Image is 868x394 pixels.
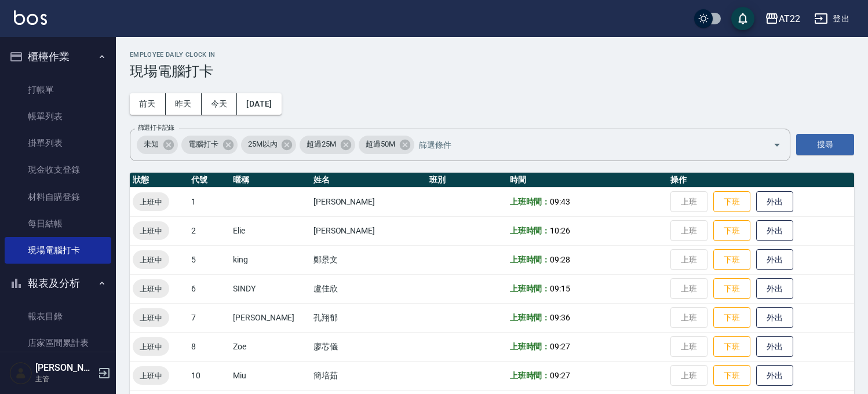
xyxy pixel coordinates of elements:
td: 孔翔郁 [311,303,426,332]
a: 報表目錄 [5,303,111,330]
span: 09:28 [550,255,570,264]
td: 鄭景文 [311,245,426,274]
span: 電腦打卡 [181,138,225,150]
a: 每日結帳 [5,210,111,237]
td: Elie [230,216,311,245]
button: 前天 [130,93,166,115]
button: save [731,7,754,30]
button: 報表及分析 [5,268,111,298]
button: 外出 [756,365,793,386]
td: 10 [188,361,230,390]
th: 時間 [507,173,668,188]
button: 外出 [756,307,793,329]
td: 廖芯儀 [311,332,426,361]
button: 外出 [756,220,793,242]
div: 超過25M [300,136,355,154]
button: 下班 [713,365,750,386]
div: 25M以內 [241,136,297,154]
div: 未知 [137,136,178,154]
button: 下班 [713,191,750,213]
button: 外出 [756,336,793,357]
div: 超過50M [359,136,414,154]
button: 今天 [202,93,238,115]
button: 外出 [756,249,793,271]
span: 上班中 [133,254,169,266]
td: [PERSON_NAME] [230,303,311,332]
button: Open [768,136,786,154]
span: 上班中 [133,196,169,208]
td: 5 [188,245,230,274]
th: 操作 [668,173,854,188]
td: 簡培茹 [311,361,426,390]
a: 掛單列表 [5,130,111,156]
span: 10:26 [550,226,570,235]
b: 上班時間： [510,255,550,264]
span: 上班中 [133,312,169,324]
button: 下班 [713,336,750,357]
td: SINDY [230,274,311,303]
h3: 現場電腦打卡 [130,63,854,79]
button: 外出 [756,278,793,300]
a: 店家區間累計表 [5,330,111,356]
td: [PERSON_NAME] [311,187,426,216]
img: Logo [14,10,47,25]
a: 打帳單 [5,76,111,103]
th: 代號 [188,173,230,188]
b: 上班時間： [510,313,550,322]
th: 班別 [426,173,507,188]
span: 上班中 [133,225,169,237]
a: 材料自購登錄 [5,184,111,210]
td: 盧佳欣 [311,274,426,303]
a: 現場電腦打卡 [5,237,111,264]
span: 25M以內 [241,138,285,150]
td: 8 [188,332,230,361]
span: 上班中 [133,341,169,353]
span: 上班中 [133,283,169,295]
span: 未知 [137,138,166,150]
button: 下班 [713,220,750,242]
button: 外出 [756,191,793,213]
span: 上班中 [133,370,169,382]
h2: Employee Daily Clock In [130,51,854,59]
td: Miu [230,361,311,390]
b: 上班時間： [510,342,550,351]
b: 上班時間： [510,284,550,293]
button: 下班 [713,307,750,329]
button: 櫃檯作業 [5,42,111,72]
label: 篩選打卡記錄 [138,123,174,132]
span: 09:27 [550,371,570,380]
span: 09:43 [550,197,570,206]
div: AT22 [779,12,800,26]
td: [PERSON_NAME] [311,216,426,245]
span: 09:27 [550,342,570,351]
button: 登出 [809,8,854,30]
td: Zoe [230,332,311,361]
td: 1 [188,187,230,216]
button: [DATE] [237,93,281,115]
h5: [PERSON_NAME] [35,362,94,374]
td: 7 [188,303,230,332]
td: 2 [188,216,230,245]
img: Person [9,362,32,385]
b: 上班時間： [510,226,550,235]
button: AT22 [760,7,805,31]
button: 搜尋 [796,134,854,155]
div: 電腦打卡 [181,136,238,154]
th: 狀態 [130,173,188,188]
a: 帳單列表 [5,103,111,130]
th: 姓名 [311,173,426,188]
span: 超過25M [300,138,343,150]
td: 6 [188,274,230,303]
span: 超過50M [359,138,402,150]
th: 暱稱 [230,173,311,188]
b: 上班時間： [510,197,550,206]
button: 下班 [713,249,750,271]
p: 主管 [35,374,94,384]
button: 下班 [713,278,750,300]
td: king [230,245,311,274]
input: 篩選條件 [416,134,753,155]
span: 09:15 [550,284,570,293]
span: 09:36 [550,313,570,322]
b: 上班時間： [510,371,550,380]
button: 昨天 [166,93,202,115]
